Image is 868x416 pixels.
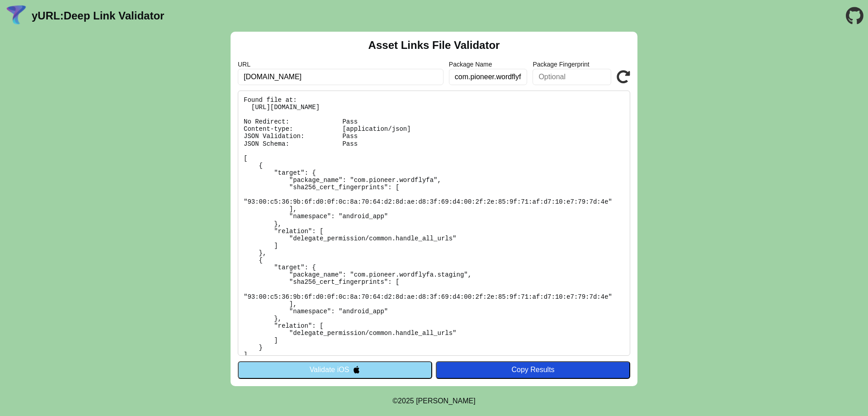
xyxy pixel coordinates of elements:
pre: Found file at: [URL][DOMAIN_NAME] No Redirect: Pass Content-type: [application/json] JSON Validat... [238,91,630,356]
a: Michael Ibragimchayev's Personal Site [416,397,476,405]
button: Copy Results [436,361,630,378]
a: yURL:Deep Link Validator [32,10,164,22]
div: Copy Results [440,366,626,374]
input: Required [238,69,443,85]
label: URL [238,61,443,68]
label: Package Fingerprint [533,61,611,68]
button: Validate iOS [238,361,432,378]
img: appleIcon.svg [353,366,360,373]
h2: Asset Links File Validator [368,39,500,52]
input: Optional [449,69,528,85]
footer: © [392,386,475,416]
img: yURL Logo [5,4,28,28]
input: Optional [533,69,611,85]
label: Package Name [449,61,528,68]
span: 2025 [398,397,414,405]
